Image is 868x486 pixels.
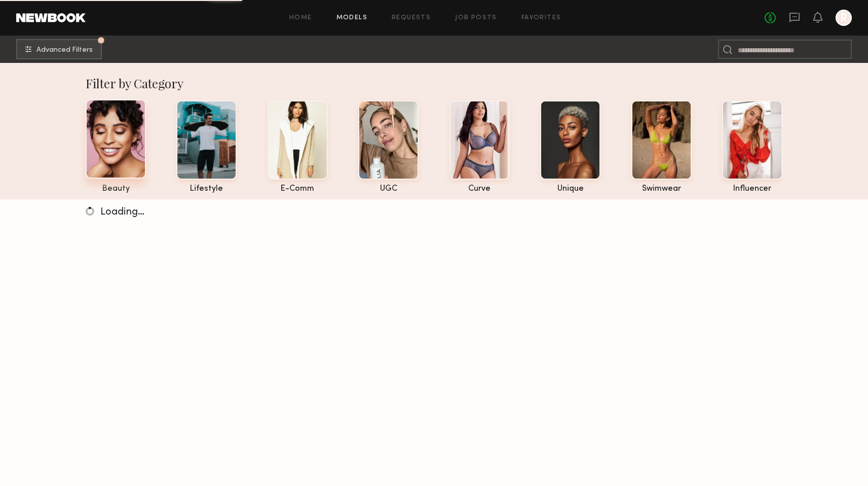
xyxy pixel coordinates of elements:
div: e-comm [268,185,328,193]
span: Advanced Filters [36,47,93,54]
div: Filter by Category [86,75,782,91]
div: unique [540,185,600,193]
div: swimwear [631,185,692,193]
button: Advanced Filters [16,39,102,59]
a: Models [336,15,367,21]
div: influencer [722,185,782,193]
span: Loading… [100,207,144,217]
div: curve [449,185,510,193]
div: lifestyle [176,185,237,193]
a: Favorites [521,15,561,21]
a: R [836,10,852,26]
div: beauty [86,185,146,193]
a: Job Posts [455,15,497,21]
div: UGC [358,185,419,193]
a: Requests [392,15,431,21]
a: Home [289,15,312,21]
